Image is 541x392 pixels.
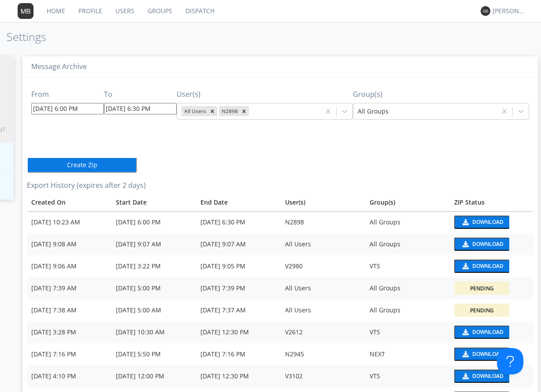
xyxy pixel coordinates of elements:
[196,194,281,211] th: Toggle SortBy
[208,106,217,116] div: Remove All Users
[450,194,534,211] th: Toggle SortBy
[472,264,504,269] div: Download
[31,350,107,359] div: [DATE] 7:16 PM
[472,242,504,247] div: Download
[472,330,504,335] div: Download
[219,106,239,116] div: N2898
[370,218,445,227] div: All Groups
[281,194,365,211] th: User(s)
[200,262,276,271] div: [DATE] 9:05 PM
[454,238,509,251] button: Download
[493,7,526,15] div: [PERSON_NAME]
[454,370,509,383] button: Download
[285,350,361,359] div: N2945
[200,240,276,249] div: [DATE] 9:07 AM
[285,240,361,249] div: All Users
[285,306,361,315] div: All Users
[461,373,469,379] img: download media button
[27,194,111,211] th: Toggle SortBy
[285,218,361,227] div: N2898
[31,240,107,249] div: [DATE] 9:08 AM
[497,348,523,374] iframe: Toggle Customer Support
[454,326,529,339] a: download media buttonDownload
[31,328,107,337] div: [DATE] 3:28 PM
[454,348,509,361] button: Download
[111,194,196,211] th: Toggle SortBy
[116,372,192,381] div: [DATE] 12:00 PM
[31,372,107,381] div: [DATE] 4:10 PM
[200,372,276,381] div: [DATE] 12:30 PM
[370,328,445,337] div: VTS
[370,372,445,381] div: VTS
[481,6,490,16] img: 373638.png
[470,307,494,314] div: Pending
[461,241,469,247] img: download media button
[470,285,494,292] div: Pending
[31,284,107,293] div: [DATE] 7:39 AM
[285,328,361,337] div: V2612
[182,106,208,116] div: All Users
[370,306,445,315] div: All Groups
[177,91,353,99] h3: User(s)
[472,374,504,379] div: Download
[454,260,529,273] a: download media buttonDownload
[454,238,529,251] a: download media buttonDownload
[116,218,192,227] div: [DATE] 6:00 PM
[31,91,104,99] h3: From
[116,262,192,271] div: [DATE] 3:22 PM
[370,240,445,249] div: All Groups
[454,260,509,273] button: Download
[116,240,192,249] div: [DATE] 9:07 AM
[31,262,107,271] div: [DATE] 9:06 AM
[353,91,529,99] h3: Group(s)
[454,216,529,229] a: download media buttonDownload
[285,284,361,293] div: All Users
[454,326,509,339] button: Download
[31,63,529,71] h3: Message Archive
[200,284,276,293] div: [DATE] 7:39 PM
[31,306,107,315] div: [DATE] 7:38 AM
[116,284,192,293] div: [DATE] 5:00 PM
[454,348,529,361] a: download media buttonDownload
[454,370,529,383] a: download media buttonDownload
[116,306,192,315] div: [DATE] 5:00 AM
[200,218,276,227] div: [DATE] 6:30 PM
[116,328,192,337] div: [DATE] 10:30 AM
[370,284,445,293] div: All Groups
[461,329,469,335] img: download media button
[365,194,450,211] th: Group(s)
[472,352,504,357] div: Download
[31,218,107,227] div: [DATE] 10:23 AM
[472,220,504,225] div: Download
[18,3,33,19] img: 373638.png
[200,306,276,315] div: [DATE] 7:37 AM
[200,350,276,359] div: [DATE] 7:16 PM
[27,182,534,190] h3: Export History (expires after 2 days)
[461,351,469,357] img: download media button
[239,106,249,116] div: Remove N2898
[285,262,361,271] div: V2980
[454,216,509,229] button: Download
[370,262,445,271] div: VTS
[104,91,177,99] h3: To
[285,372,361,381] div: V3102
[370,350,445,359] div: NEXT
[27,157,137,173] button: Create Zip
[461,263,469,269] img: download media button
[200,328,276,337] div: [DATE] 12:30 PM
[116,350,192,359] div: [DATE] 5:50 PM
[461,219,469,225] img: download media button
